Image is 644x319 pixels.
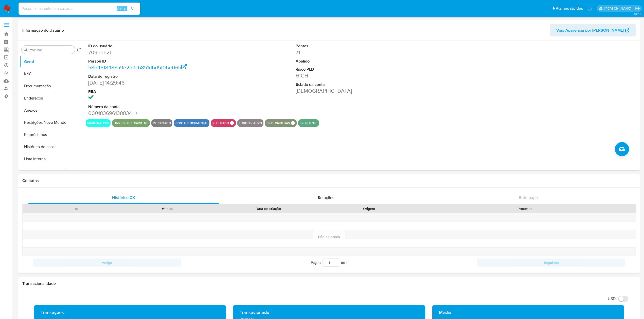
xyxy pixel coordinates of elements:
div: Estado [126,206,209,211]
dt: Pontos [296,43,429,49]
button: criptomoedas [266,122,290,124]
span: Página de [311,258,347,267]
input: Pesquise usuários ou casos... [19,5,140,12]
button: Histórico de casos [20,141,83,153]
button: KYC [20,68,83,80]
dd: [DATE] 14:29:46 [88,79,221,86]
button: fundos_ativo [239,122,262,124]
dt: Número da conta [88,104,221,110]
p: eduardo.dutra@mercadolivre.com [604,6,633,11]
span: 1 [346,260,347,265]
dd: 000183696138834 [88,110,221,117]
span: Bate-papo [519,195,538,201]
button: Procurar [24,48,28,52]
button: Restrições Novo Mundo [20,116,83,129]
button: Anexos [20,104,83,116]
a: 58b4618488a9e2b9c6851dbd5f0be06b [88,64,187,71]
span: Atalhos rápidos [556,6,583,11]
div: Processo [418,206,632,211]
dt: RBA [88,89,221,94]
button: Adiantamentos de Dinheiro [20,165,83,177]
span: Veja Aparência por [PERSON_NAME] [556,24,624,36]
button: maquina_pos [87,122,109,124]
button: Veja Aparência por [PERSON_NAME] [550,24,636,36]
dt: ID do usuário [88,43,221,49]
dt: Person ID [88,58,221,64]
h1: Contatos [22,178,636,183]
span: Soluções [318,195,334,201]
input: Procurar [29,48,73,52]
dd: 71 [296,49,429,56]
button: has_credit_card_mp [114,122,148,124]
button: Antigo [33,258,181,267]
button: search-icon [128,5,138,12]
dt: Apelido [296,58,429,64]
span: s [124,6,126,11]
button: Empréstimos [20,129,83,141]
span: Histórico CX [112,195,135,201]
a: Sair [635,6,640,11]
dd: HIGH [296,72,429,79]
button: reportado [153,122,171,124]
dt: Risco PLD [296,67,429,72]
button: Seguindo [477,258,625,267]
a: Notificações [588,6,592,11]
button: regulado [212,122,229,124]
dt: Data de registro [88,74,221,79]
dd: [DEMOGRAPHIC_DATA] [296,87,429,94]
dd: 70955621 [88,49,221,56]
button: frequente [300,122,317,124]
button: Geral [20,56,83,68]
h1: Transacionalidade [22,281,636,286]
button: Lista Interna [20,153,83,165]
button: conta_documental [175,122,208,124]
button: Retornar ao pedido padrão [77,48,81,53]
dt: Estado da conta [296,82,429,87]
button: Endereços [20,92,83,104]
span: Alt [117,6,121,11]
div: Id [35,206,118,211]
button: Documentação [20,80,83,92]
div: Data de criação [216,206,320,211]
h1: Informação do Usuário [22,28,64,33]
div: Origem [327,206,411,211]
